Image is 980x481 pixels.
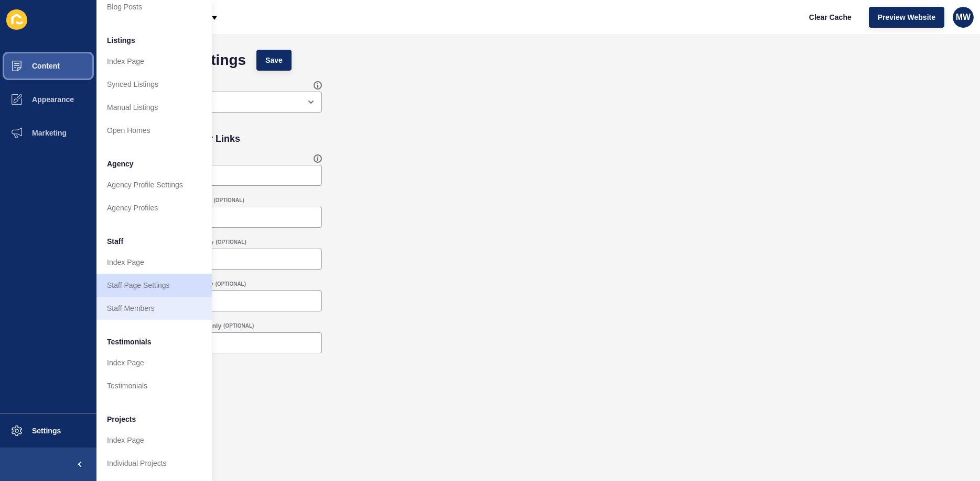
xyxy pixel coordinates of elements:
[96,50,212,73] a: Index Page
[107,35,135,46] span: Listings
[96,96,212,119] a: Manual Listings
[216,281,246,288] span: (OPTIONAL)
[96,173,212,196] a: Agency Profile Settings
[869,7,944,28] button: Preview Website
[107,414,136,424] span: Projects
[96,274,212,297] a: Staff Page Settings
[256,50,292,71] button: Save
[223,322,254,330] span: (OPTIONAL)
[112,280,213,288] label: Sold - Versatile/Minimal sites only
[96,429,212,452] a: Index Page
[265,55,283,65] span: Save
[96,297,212,320] a: Staff Members
[216,239,246,246] span: (OPTIONAL)
[107,159,134,169] span: Agency
[96,73,212,96] a: Synced Listings
[112,92,322,113] div: open menu
[878,12,935,23] span: Preview Website
[213,197,244,204] span: (OPTIONAL)
[96,452,212,475] a: Individual Projects
[96,374,212,397] a: Testimonials
[809,12,852,23] span: Clear Cache
[956,12,971,23] span: MW
[800,7,860,28] button: Clear Cache
[96,196,212,219] a: Agency Profiles
[107,337,152,347] span: Testimonials
[96,119,212,142] a: Open Homes
[96,251,212,274] a: Index Page
[96,351,212,374] a: Index Page
[107,236,123,247] span: Staff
